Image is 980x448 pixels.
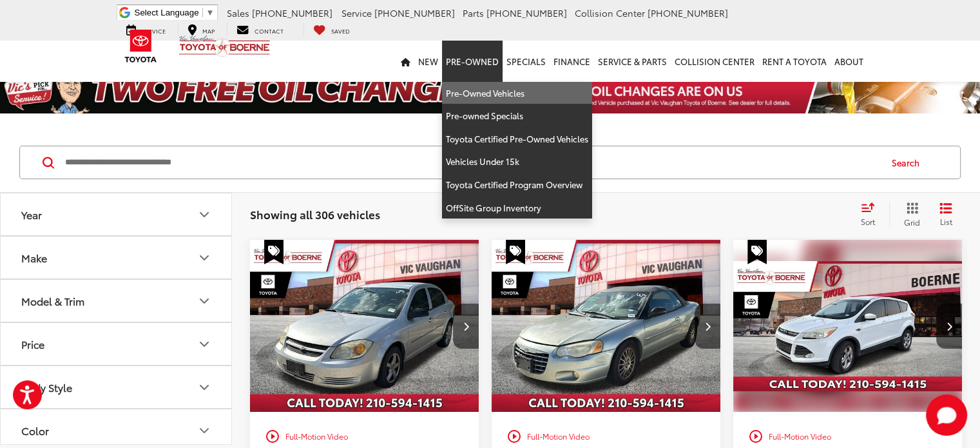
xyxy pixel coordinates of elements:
[442,197,592,219] a: OffSite Group Inventory
[758,41,831,82] a: Rent a Toyota
[453,304,479,349] button: Next image
[904,217,920,228] span: Grid
[197,207,212,222] div: Year
[21,424,49,436] div: Color
[733,240,963,412] div: 2015 Ford Escape SE 0
[648,6,728,19] span: [PHONE_NUMBER]
[1,280,233,322] button: Model & TrimModel & Trim
[178,23,224,36] a: Map
[21,381,72,393] div: Body Style
[442,128,592,151] a: Toyota Certified Pre-Owned Vehicles
[733,240,963,412] a: 2015 Ford Escape SE2015 Ford Escape SE2015 Ford Escape SE2015 Ford Escape SE
[491,240,722,412] a: 2005 Chrysler Sebring Touring2005 Chrysler Sebring Touring2005 Chrysler Sebring Touring2005 Chrys...
[889,202,930,228] button: Grid View
[197,380,212,395] div: Body Style
[331,26,350,35] span: Saved
[747,240,767,264] span: Special
[575,6,645,19] span: Collision Center
[21,338,44,350] div: Price
[491,240,722,412] div: 2005 Chrysler Sebring Touring 0
[341,6,372,19] span: Service
[135,8,199,17] span: Select Language
[861,216,875,227] span: Sort
[64,147,879,178] input: Search by Make, Model, or Keyword
[197,336,212,352] div: Price
[197,423,212,438] div: Color
[21,208,42,220] div: Year
[135,8,215,17] a: Select Language​
[733,240,963,413] img: 2015 Ford Escape SE
[550,41,594,82] a: Finance
[117,23,175,36] a: Service
[397,41,414,82] a: Home
[252,6,332,19] span: [PHONE_NUMBER]
[227,6,249,19] span: Sales
[463,6,484,19] span: Parts
[250,206,380,222] span: Showing all 306 vehicles
[442,82,592,105] a: Pre-Owned Vehicles
[1,193,233,235] button: YearYear
[264,240,283,264] span: Special
[1,237,233,278] button: MakeMake
[926,394,967,436] svg: Start Chat
[486,6,567,19] span: [PHONE_NUMBER]
[503,41,550,82] a: Specials
[936,304,962,349] button: Next image
[206,8,215,17] span: ▼
[939,216,952,227] span: List
[926,394,967,436] button: Toggle Chat Window
[1,323,233,365] button: PricePrice
[197,250,212,266] div: Make
[491,240,722,413] img: 2005 Chrysler Sebring Touring
[21,295,84,307] div: Model & Trim
[506,240,525,264] span: Special
[197,293,212,309] div: Model & Trim
[249,240,480,412] a: 2009 Chevrolet Cobalt LS2009 Chevrolet Cobalt LS2009 Chevrolet Cobalt LS2009 Chevrolet Cobalt LS
[831,41,867,82] a: About
[227,23,293,36] a: Contact
[671,41,758,82] a: Collision Center
[303,23,360,36] a: My Saved Vehicles
[249,240,480,413] img: 2009 Chevrolet Cobalt LS
[594,41,671,82] a: Service & Parts: Opens in a new tab
[178,35,271,57] img: Vic Vaughan Toyota of Boerne
[442,150,592,173] a: Vehicles Under 15k
[1,366,233,408] button: Body StyleBody Style
[695,304,720,349] button: Next image
[374,6,455,19] span: [PHONE_NUMBER]
[21,251,47,264] div: Make
[442,173,592,197] a: Toyota Certified Program Overview
[414,41,442,82] a: New
[854,202,889,228] button: Select sort value
[930,202,962,228] button: List View
[249,240,480,412] div: 2009 Chevrolet Cobalt LS 0
[442,104,592,128] a: Pre-owned Specials
[442,41,503,82] a: Pre-Owned
[879,146,938,179] button: Search
[117,25,165,67] img: Toyota
[202,8,203,17] span: ​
